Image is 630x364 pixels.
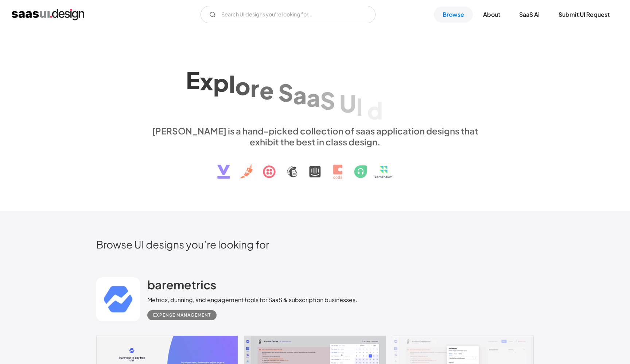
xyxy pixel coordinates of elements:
[147,125,483,147] div: [PERSON_NAME] is a hand-picked collection of saas application designs that exhibit the best in cl...
[474,7,509,23] a: About
[434,7,473,23] a: Browse
[213,69,229,97] div: p
[260,76,274,104] div: e
[510,7,548,23] a: SaaS Ai
[205,147,425,185] img: text, icon, saas logo
[293,81,307,109] div: a
[147,295,357,304] div: Metrics, dunning, and engagement tools for SaaS & subscription businesses.
[96,238,534,251] h2: Browse UI designs you’re looking for
[339,89,356,117] div: U
[550,7,618,23] a: Submit UI Request
[147,277,216,292] h2: baremetrics
[356,93,363,121] div: I
[367,96,383,124] div: d
[320,86,335,114] div: S
[201,6,376,23] form: Email Form
[307,83,320,111] div: a
[250,74,260,102] div: r
[12,9,84,20] a: home
[229,70,235,98] div: l
[235,72,250,100] div: o
[200,67,213,95] div: x
[147,277,216,295] a: baremetrics
[147,62,483,118] h1: Explore SaaS UI design patterns & interactions.
[186,66,200,94] div: E
[278,78,293,106] div: S
[153,311,211,320] div: Expense Management
[201,6,376,23] input: Search UI designs you're looking for...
